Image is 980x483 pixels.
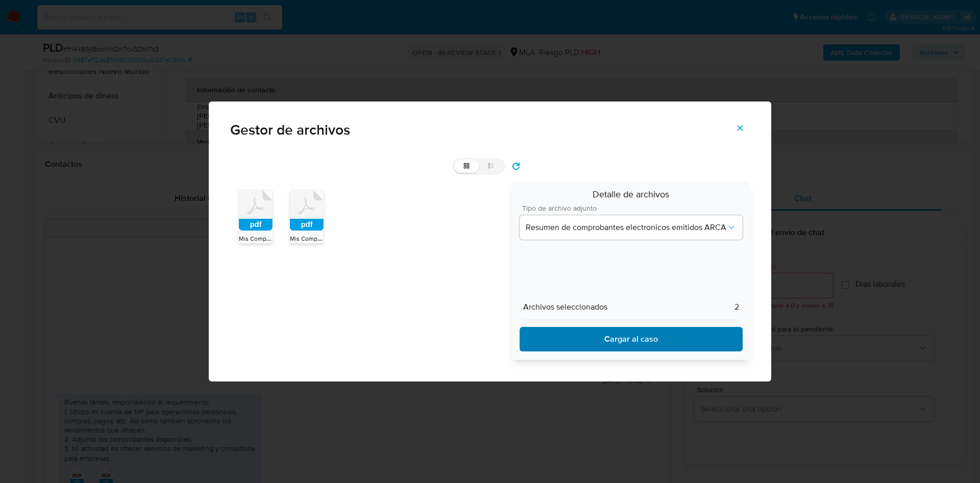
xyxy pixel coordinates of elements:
[522,205,745,212] span: Tipo de archivo adjunto
[520,215,743,240] button: document types
[230,123,750,137] span: Gestor de archivos
[722,116,758,140] button: Cerrar
[520,327,743,351] button: Descargar
[505,158,527,174] button: refresh
[734,302,739,312] span: 2
[533,328,729,350] span: Cargar al caso
[289,190,324,244] div: pdfMis Comprobantes Emitidos - CUIT 20345125729 (1).pdf
[238,190,273,244] div: pdfMis Comprobantes Emitidos - CUIT 20345125729.pdf
[526,222,726,233] span: Resumen de comprobantes electronicos emitidos ARCA
[239,233,384,243] span: Mis Comprobantes Emitidos - CUIT 20345125729.pdf
[520,189,743,205] span: Detalle de archivos
[523,302,607,312] span: Archivos seleccionados
[290,233,442,243] span: Mis Comprobantes Emitidos - CUIT 20345125729 (1).pdf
